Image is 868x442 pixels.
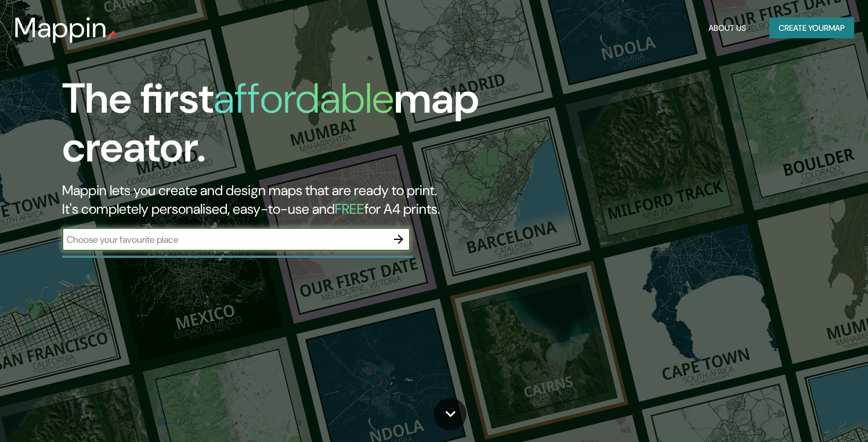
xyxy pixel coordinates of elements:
h1: affordable [214,71,394,125]
input: Choose your favourite place [62,233,387,246]
button: About Us [704,17,751,39]
h3: Mappin [14,12,107,44]
img: mappin-pin [107,30,117,39]
h2: Mappin lets you create and design maps that are ready to print. It's completely personalised, eas... [62,181,496,218]
h1: The first map creator. [62,74,496,181]
button: Create yourmap [769,17,854,39]
h5: FREE [335,200,364,218]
